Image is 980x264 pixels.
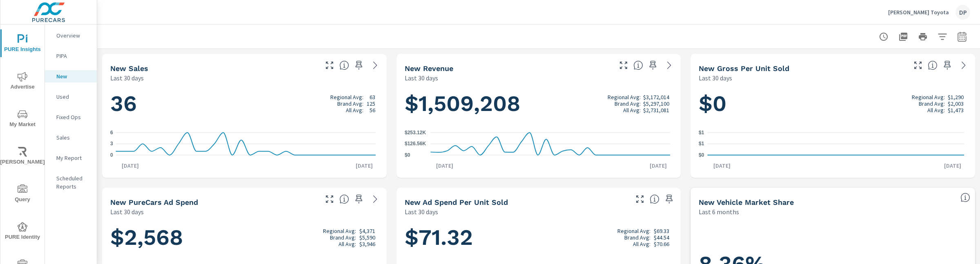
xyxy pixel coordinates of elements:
text: $1 [699,130,704,135]
p: $1,290 [948,94,964,100]
div: Sales [45,131,97,144]
span: Total cost of media for all PureCars channels for the selected dealership group over the selected... [339,194,349,204]
h1: $0 [699,90,967,118]
p: Brand Avg: [919,100,945,107]
h5: New Revenue [405,64,453,73]
h5: New PureCars Ad Spend [110,198,198,206]
span: My Market [3,109,42,129]
p: 63 [370,94,375,100]
p: Brand Avg: [615,100,641,107]
div: New [45,70,97,82]
p: $5,297,100 [643,100,669,107]
p: $70.66 [654,241,669,247]
p: Last 6 months [699,207,739,217]
text: $0 [405,152,410,158]
span: PURE Identity [3,222,42,242]
p: Regional Avg: [330,94,363,100]
a: See more details in report [369,59,382,72]
p: Overview [56,31,90,40]
h1: $71.32 [405,224,673,251]
span: Save this to your personalized report [352,193,365,206]
p: [DATE] [644,162,673,170]
p: [DATE] [938,162,967,170]
a: See more details in report [663,59,676,72]
button: Make Fullscreen [617,59,630,72]
div: Overview [45,29,97,42]
span: Dealer Sales within ZipCode / Total Market Sales. [Market = within dealer PMA (or 60 miles if no ... [960,193,970,202]
text: 6 [110,130,113,135]
p: All Avg: [927,107,945,113]
span: Save this to your personalized report [646,59,659,72]
span: Save this to your personalized report [663,193,676,206]
p: 125 [367,100,375,107]
p: All Avg: [633,241,650,247]
p: Sales [56,133,90,142]
span: Save this to your personalized report [352,59,365,72]
span: PURE Insights [3,34,42,54]
div: Fixed Ops [45,111,97,123]
p: Last 30 days [110,73,144,83]
h5: New Vehicle Market Share [699,198,794,206]
h5: New Sales [110,64,148,73]
button: Apply Filters [934,29,951,45]
p: Brand Avg: [337,100,363,107]
p: $4,371 [359,228,375,234]
span: Average gross profit generated by the dealership for each vehicle sold over the selected date ran... [928,60,938,70]
p: [DATE] [430,162,459,170]
p: Last 30 days [405,207,438,217]
button: Make Fullscreen [911,59,924,72]
text: 3 [110,141,113,147]
h5: New Gross Per Unit Sold [699,64,789,73]
p: Scheduled Reports [56,174,90,191]
h1: 36 [110,90,379,118]
p: All Avg: [346,107,363,113]
p: All Avg: [339,241,356,247]
p: [DATE] [350,162,379,170]
button: Make Fullscreen [633,193,646,206]
span: Average cost of advertising per each vehicle sold at the dealer over the selected date range. The... [650,194,659,204]
p: $44.54 [654,234,669,241]
p: Fixed Ops [56,113,90,121]
button: Make Fullscreen [323,193,336,206]
p: Last 30 days [699,73,732,83]
p: $5,590 [359,234,375,241]
p: [DATE] [116,162,145,170]
div: PIPA [45,50,97,62]
p: [PERSON_NAME] Toyota [888,9,949,16]
button: Make Fullscreen [323,59,336,72]
div: DP [955,5,970,20]
text: $253.12K [405,130,426,135]
span: Query [3,184,42,204]
p: [DATE] [708,162,736,170]
p: $3,946 [359,241,375,247]
span: [PERSON_NAME] [3,147,42,167]
div: Used [45,91,97,103]
div: Scheduled Reports [45,172,97,193]
text: $126.56K [405,141,426,147]
span: Number of vehicles sold by the dealership over the selected date range. [Source: This data is sou... [339,60,349,70]
p: Brand Avg: [330,234,356,241]
p: $69.33 [654,228,669,234]
h1: $1,509,208 [405,90,673,118]
p: $2,731,081 [643,107,669,113]
text: $1 [699,141,704,147]
button: "Export Report to PDF" [895,29,911,45]
p: Last 30 days [405,73,438,83]
a: See more details in report [369,193,382,206]
text: 0 [110,152,113,158]
p: $1,473 [948,107,964,113]
button: Print Report [915,29,931,45]
p: $3,172,014 [643,94,669,100]
text: $0 [699,152,704,158]
p: Regional Avg: [323,228,356,234]
p: Regional Avg: [617,228,650,234]
p: My Report [56,154,90,162]
span: Advertise [3,72,42,92]
p: Regional Avg: [912,94,945,100]
p: $2,003 [948,100,964,107]
p: All Avg: [623,107,641,113]
span: Save this to your personalized report [941,59,954,72]
p: New [56,72,90,80]
div: My Report [45,152,97,164]
p: Last 30 days [110,207,144,217]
